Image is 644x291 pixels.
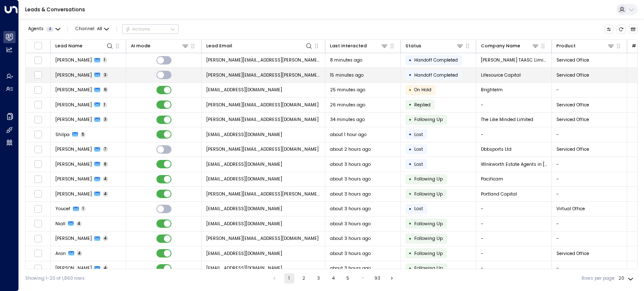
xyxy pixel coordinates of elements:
[343,273,353,283] button: Go to page 5
[103,191,109,197] span: 4
[122,24,179,34] button: Actions
[206,116,319,123] span: sean@thelikeminded.co.uk
[552,187,627,201] td: -
[103,162,109,167] span: 8
[481,161,547,167] span: Winkworth Estate Agents in Streatham & Herne Hill
[409,99,412,110] div: •
[414,206,423,212] span: Lost
[80,132,86,137] span: 5
[556,250,589,257] span: Serviced Office
[414,161,423,167] span: Lost
[206,235,319,242] span: andrew@azzuu.com
[372,273,382,283] button: Go to page 93
[414,87,431,93] span: On Hold
[409,144,412,155] div: •
[314,273,324,283] button: Go to page 3
[629,25,638,34] button: Archived Leads
[103,176,109,182] span: 4
[55,116,92,123] span: Sean Collins
[481,191,517,197] span: Portland Capital
[556,116,589,123] span: Serviced Office
[481,42,520,50] div: Company Name
[556,42,615,50] div: Product
[122,24,179,34] div: Button group with a nested menu
[556,72,589,78] span: Serviced Office
[55,42,114,50] div: Lead Name
[34,250,42,258] span: Toggle select row
[330,176,371,182] span: about 3 hours ago
[97,26,102,31] span: All
[206,131,282,138] span: sbathija@winkworth.co.uk
[34,190,42,198] span: Toggle select row
[405,42,421,50] div: Status
[414,235,443,242] span: Following Up
[330,146,371,152] span: about 2 hours ago
[556,146,589,152] span: Serviced Office
[414,250,443,257] span: Following Up
[46,27,54,32] span: 4
[330,235,371,242] span: about 3 hours ago
[552,157,627,172] td: -
[299,273,309,283] button: Go to page 2
[55,221,65,227] span: Niall
[582,275,615,282] label: Rows per page:
[552,127,627,142] td: -
[73,25,112,33] span: Channel:
[414,221,443,227] span: Following Up
[131,42,190,50] div: AI mode
[81,206,86,211] span: 1
[330,87,365,93] span: 25 minutes ago
[552,216,627,231] td: -
[34,101,42,109] span: Toggle select row
[409,248,412,259] div: •
[55,102,92,108] span: Edouard Berube
[387,273,397,283] button: Go to next page
[103,102,107,108] span: 1
[330,42,367,50] div: Last Interacted
[34,56,42,64] span: Toggle select row
[55,235,92,242] span: Andrew
[330,72,364,78] span: 15 minutes ago
[206,42,232,50] div: Lead Email
[409,203,412,214] div: •
[55,42,83,50] div: Lead Name
[556,42,576,50] div: Product
[28,27,44,31] span: Agents
[556,57,589,63] span: Serviced Office
[414,191,443,197] span: Following Up
[206,161,282,167] span: cmitchell@winkworth.co.uk
[34,205,42,213] span: Toggle select row
[55,161,92,167] span: Charlie Mitchell
[414,116,443,123] span: Following Up
[55,206,70,212] span: Youcef
[476,261,552,276] td: -
[103,117,109,122] span: 3
[330,42,389,50] div: Last Interacted
[25,25,62,33] button: Agents4
[409,114,412,125] div: •
[409,129,412,140] div: •
[330,161,371,167] span: about 3 hours ago
[330,191,371,197] span: about 3 hours ago
[269,273,397,283] nav: pagination navigation
[125,26,151,32] div: Actions
[409,174,412,185] div: •
[414,57,458,63] span: Handoff Completed
[55,176,92,182] span: Will Bartleet
[34,220,42,228] span: Toggle select row
[481,87,503,93] span: Brightelm
[409,70,412,80] div: •
[34,116,42,124] span: Toggle select row
[206,102,319,108] span: edouard@airgraft.com
[34,131,42,139] span: Toggle select row
[34,234,42,242] span: Toggle select row
[476,216,552,231] td: -
[358,273,368,283] div: …
[414,131,423,138] span: Lost
[330,102,365,108] span: 26 minutes ago
[481,42,540,50] div: Company Name
[481,116,533,123] span: The Like Minded Limited
[73,25,112,33] button: Channel:All
[34,145,42,153] span: Toggle select row
[330,116,365,123] span: 34 minutes ago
